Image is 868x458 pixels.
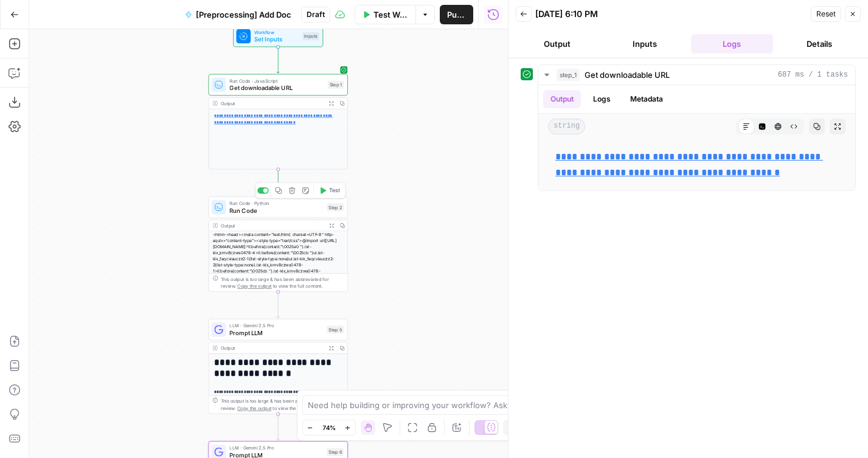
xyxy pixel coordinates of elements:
g: Edge from step_5 to step_6 [277,414,279,440]
div: Output [221,100,324,107]
button: Inputs [603,34,686,54]
button: Reset [811,6,841,22]
span: Run Code · JavaScript [229,77,324,85]
span: Copy the output [237,283,271,289]
span: Get downloadable URL [585,69,670,81]
button: Output [543,90,581,108]
div: Step 2 [327,203,344,211]
g: Edge from start to step_1 [277,47,279,73]
button: Logs [691,34,774,54]
span: Test Workflow [373,9,408,21]
span: Get downloadable URL [229,83,324,92]
span: Copy the output [237,406,271,411]
span: Test [329,187,340,195]
span: LLM · Gemini 2.5 Pro [229,444,323,451]
span: Prompt LLM [229,328,323,338]
div: WorkflowSet InputsInputs [209,26,348,47]
button: Details [778,34,861,54]
span: LLM · Gemini 2.5 Pro [229,322,323,329]
div: 687 ms / 1 tasks [538,85,855,190]
button: Test [316,185,344,196]
span: Run Code · Python [229,200,323,207]
span: 687 ms / 1 tasks [778,69,848,80]
button: Publish [440,5,473,24]
span: Publish [447,9,466,21]
div: Output [221,222,324,229]
button: Logs [586,90,618,108]
span: Workflow [254,29,299,36]
span: [Preprocessing] Add Doc [196,9,291,21]
button: 687 ms / 1 tasks [538,65,855,85]
button: [Preprocessing] Add Doc [178,5,299,24]
span: Run Code [229,206,323,215]
span: Set Inputs [254,35,299,44]
div: Run Code · PythonRun CodeStep 2TestOutput<html><head><meta content="text/html; charset=UTF-8" htt... [209,196,348,292]
span: step_1 [557,69,580,81]
button: Metadata [623,90,670,108]
span: Draft [307,9,325,20]
div: This output is too large & has been abbreviated for review. to view the full content. [221,275,344,290]
span: 74% [322,423,336,432]
div: Inputs [302,32,319,40]
div: <html><head><meta content="text/html; charset=UTF-8" http-equiv="content-type"><style type="text/... [209,232,347,311]
div: Output [221,344,324,352]
button: Output [516,34,599,54]
div: Step 6 [327,448,344,456]
div: This output is too large & has been abbreviated for review. to view the full content. [221,398,344,412]
div: Step 1 [328,81,344,89]
div: Step 5 [327,325,344,333]
g: Edge from step_2 to step_5 [277,292,279,318]
button: Test Workflow [355,5,415,24]
span: Reset [816,9,836,19]
span: string [548,119,585,134]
